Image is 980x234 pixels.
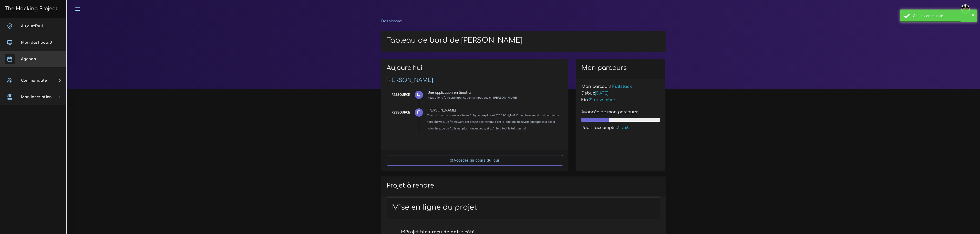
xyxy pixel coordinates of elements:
[913,13,973,18] div: Connexion réussie.
[617,125,630,130] span: 21 / 60
[387,182,660,189] h2: Projet à rendre
[581,98,660,102] h5: Fin:
[612,84,632,89] span: Fullstack
[392,203,655,212] h1: Mise en ligne du projet
[21,57,36,61] span: Agenda
[3,6,57,12] h3: The Hacking Project
[581,84,660,89] h5: Mon parcours:
[387,36,660,45] h1: Tableau de bord de [PERSON_NAME]
[21,79,47,82] span: Communauté
[391,92,410,98] div: Ressource
[589,98,615,102] span: 21 novembre
[427,91,559,94] div: Une application en Sinatra
[387,64,563,75] h2: Aujourd'hui
[21,41,52,44] span: Mon dashboard
[581,91,660,96] h5: Début:
[595,91,608,96] span: [DATE]
[961,4,970,14] img: avatar
[21,24,43,28] span: Aujourd'hui
[21,95,52,99] span: Mon inscription
[391,110,410,115] div: Ressource
[381,19,402,23] a: Dashboard
[387,155,563,166] a: Accéder au cours du jour
[581,125,660,130] h5: Jours accomplis
[972,12,975,17] button: ×
[581,110,660,115] h5: Avancée de mon parcours:
[427,96,517,99] small: Nous allons faire une application sympatique en [PERSON_NAME]
[387,77,433,83] a: [PERSON_NAME]
[581,64,660,72] h2: Mon parcours
[427,114,559,130] small: Tu vas faire ton premier site en Ruby, en explorant [PERSON_NAME], un framework qui permet de fai...
[427,108,559,112] div: [PERSON_NAME]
